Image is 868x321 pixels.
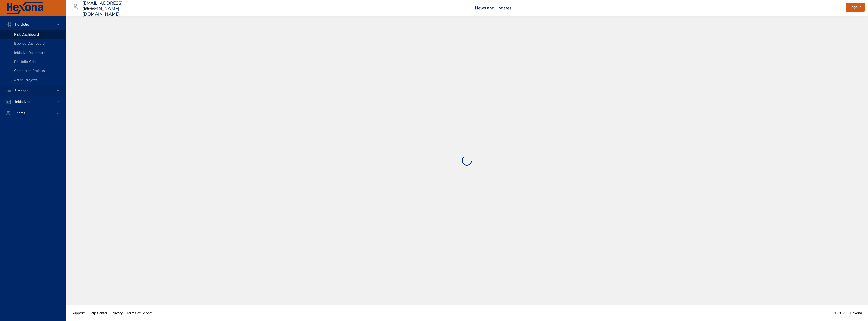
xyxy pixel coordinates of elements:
[850,4,861,10] span: Logout
[89,311,107,315] span: Help Center
[11,99,34,104] span: Initiatives
[6,2,44,14] img: Hexona
[110,307,125,319] a: Privacy
[112,311,123,315] span: Privacy
[14,78,37,82] span: Active Projects
[82,5,104,13] div: Raintree
[72,311,85,315] span: Support
[846,3,865,12] button: Logout
[11,22,33,27] span: Portfolio
[82,1,123,17] h3: [EMAIL_ADDRESS][PERSON_NAME][DOMAIN_NAME]
[125,307,155,319] a: Terms of Service
[14,41,45,46] span: Backlog Dashboard
[70,307,87,319] a: Support
[14,32,39,37] span: Risk Dashboard
[475,5,511,11] a: News and Updates
[87,307,110,319] a: Help Center
[14,50,45,55] span: Initiative Dashboard
[14,68,45,73] span: Completed Projects
[11,88,32,93] span: Backlog
[834,311,862,315] span: © 2020 - Hexona
[14,59,36,64] span: Portfolio Grid
[127,311,153,315] span: Terms of Service
[11,111,29,115] span: Teams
